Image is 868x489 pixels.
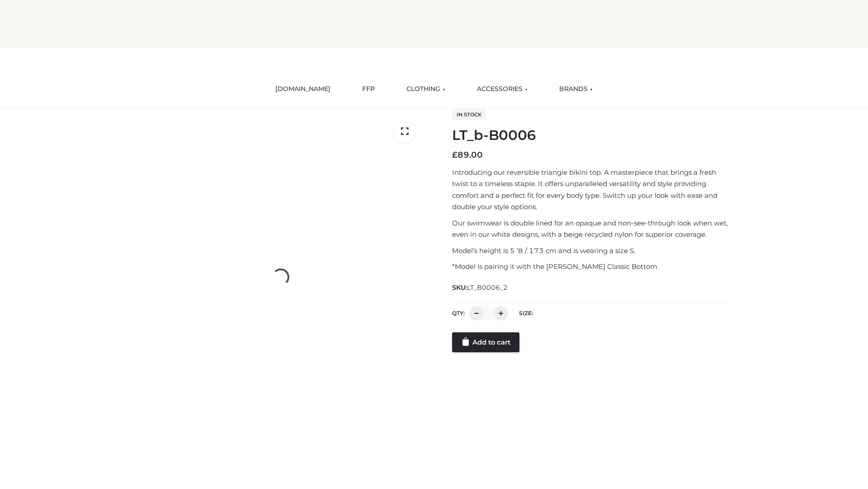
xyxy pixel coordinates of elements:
a: [DOMAIN_NAME] [269,79,337,99]
a: CLOTHING [400,79,452,99]
span: £ [452,150,458,160]
span: LT_B0006_2 [467,283,508,292]
a: FFP [355,79,382,99]
span: SKU: [452,282,509,293]
a: Add to cart [452,332,519,352]
bdi: 89.00 [452,150,483,160]
a: ACCESSORIES [470,79,534,99]
p: *Model is pairing it with the [PERSON_NAME] Classic Bottom [452,261,734,273]
p: Introducing our reversible triangle bikini top. A masterpiece that brings a fresh twist to a time... [452,167,734,213]
label: QTY: [452,310,465,316]
span: In stock [452,109,486,120]
p: Model’s height is 5 ‘8 / 173 cm and is wearing a size S. [452,245,734,257]
p: Our swimwear is double lined for an opaque and non-see-through look when wet, even in our white d... [452,217,734,240]
label: Size: [519,310,533,316]
h1: LT_b-B0006 [452,127,734,144]
a: BRANDS [552,79,599,99]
